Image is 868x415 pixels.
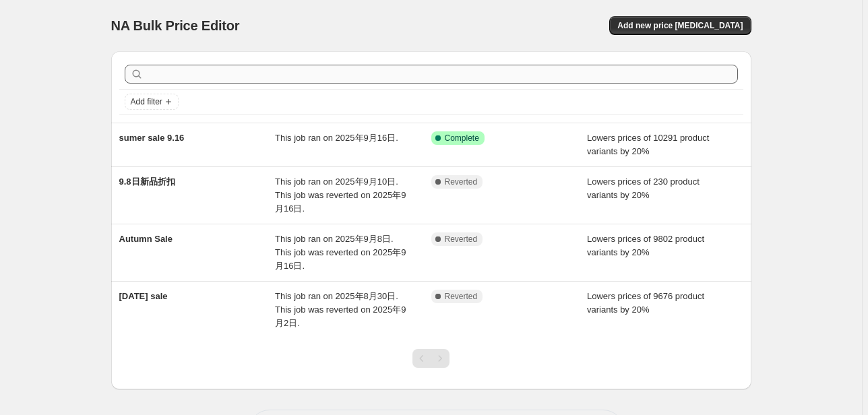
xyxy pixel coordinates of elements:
[275,177,406,214] span: This job ran on 2025年9月10日. This job was reverted on 2025年9月16日.
[609,16,751,35] button: Add new price [MEDICAL_DATA]
[111,18,240,33] span: NA Bulk Price Editor
[587,291,704,315] span: Lowers prices of 9676 product variants by 20%
[445,177,478,187] span: Reverted
[445,234,478,245] span: Reverted
[275,234,406,271] span: This job ran on 2025年9月8日. This job was reverted on 2025年9月16日.
[125,94,179,110] button: Add filter
[119,291,168,301] span: [DATE] sale
[617,20,743,31] span: Add new price [MEDICAL_DATA]
[119,133,185,143] span: sumer sale 9.16
[275,291,406,328] span: This job ran on 2025年8月30日. This job was reverted on 2025年9月2日.
[587,234,704,257] span: Lowers prices of 9802 product variants by 20%
[275,133,398,143] span: This job ran on 2025年9月16日.
[587,133,709,156] span: Lowers prices of 10291 product variants by 20%
[131,96,162,107] span: Add filter
[412,349,449,368] nav: Pagination
[119,177,175,187] span: 9.8日新品折扣
[445,291,478,302] span: Reverted
[587,177,700,200] span: Lowers prices of 230 product variants by 20%
[119,234,173,244] span: Autumn Sale
[445,133,479,143] span: Complete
